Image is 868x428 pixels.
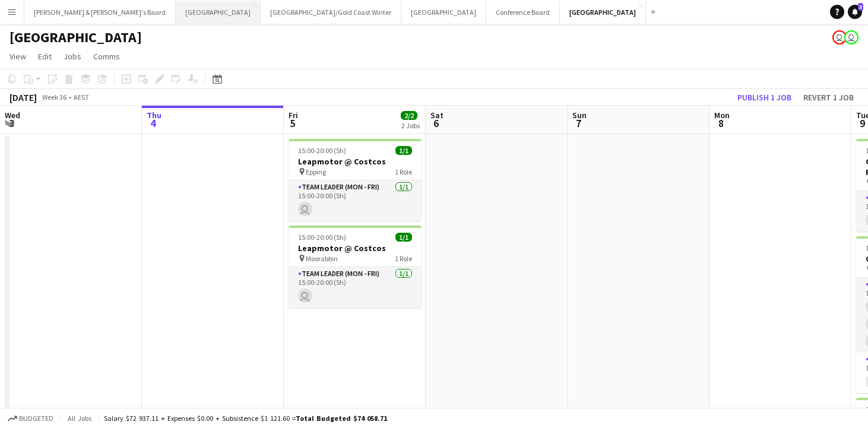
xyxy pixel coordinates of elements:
[395,167,412,176] span: 1 Role
[24,1,176,24] button: [PERSON_NAME] & [PERSON_NAME]'s Board
[306,254,338,263] span: Moorabbin
[9,91,37,103] div: [DATE]
[289,110,298,121] span: Fri
[571,116,587,130] span: 7
[3,116,20,130] span: 3
[486,1,560,24] button: Conference Board
[712,116,730,130] span: 8
[298,146,346,155] span: 15:00-20:00 (5h)
[430,110,443,121] span: Sat
[39,93,69,102] span: Week 36
[401,1,486,24] button: [GEOGRAPHIC_DATA]
[64,51,81,62] span: Jobs
[88,49,125,64] a: Comms
[104,414,387,423] div: Salary $72 937.11 + Expenses $0.00 + Subsistence $1 121.60 =
[93,51,120,62] span: Comms
[572,110,587,121] span: Sun
[59,49,86,64] a: Jobs
[9,28,142,46] h1: [GEOGRAPHIC_DATA]
[560,1,646,24] button: [GEOGRAPHIC_DATA]
[395,146,412,155] span: 1/1
[287,116,298,130] span: 5
[395,233,412,242] span: 1/1
[19,414,53,423] span: Budgeted
[401,111,417,120] span: 2/2
[289,180,422,221] app-card-role: Team Leader (Mon - Fri)1/115:00-20:00 (5h)
[844,30,859,45] app-user-avatar: James Millard
[6,412,55,425] button: Budgeted
[799,90,859,105] button: Revert 1 job
[65,414,94,423] span: All jobs
[289,243,422,253] h3: Leapmotor @ Costcos
[176,1,261,24] button: [GEOGRAPHIC_DATA]
[9,51,26,62] span: View
[296,414,387,423] span: Total Budgeted $74 058.71
[306,167,326,176] span: Epping
[261,1,401,24] button: [GEOGRAPHIC_DATA]/Gold Coast Winter
[298,233,346,242] span: 15:00-20:00 (5h)
[733,90,796,105] button: Publish 1 job
[832,30,847,45] app-user-avatar: Tennille Moore
[289,139,422,221] app-job-card: 15:00-20:00 (5h)1/1Leapmotor @ Costcos Epping1 RoleTeam Leader (Mon - Fri)1/115:00-20:00 (5h)
[38,51,52,62] span: Edit
[289,156,422,167] h3: Leapmotor @ Costcos
[858,3,863,11] span: 3
[74,93,89,102] div: AEST
[395,254,412,263] span: 1 Role
[429,116,443,130] span: 6
[289,226,422,307] app-job-card: 15:00-20:00 (5h)1/1Leapmotor @ Costcos Moorabbin1 RoleTeam Leader (Mon - Fri)1/115:00-20:00 (5h)
[147,110,161,121] span: Thu
[5,49,31,64] a: View
[401,121,420,130] div: 2 Jobs
[848,5,862,19] a: 3
[714,110,730,121] span: Mon
[289,267,422,307] app-card-role: Team Leader (Mon - Fri)1/115:00-20:00 (5h)
[5,110,20,121] span: Wed
[33,49,56,64] a: Edit
[145,116,161,130] span: 4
